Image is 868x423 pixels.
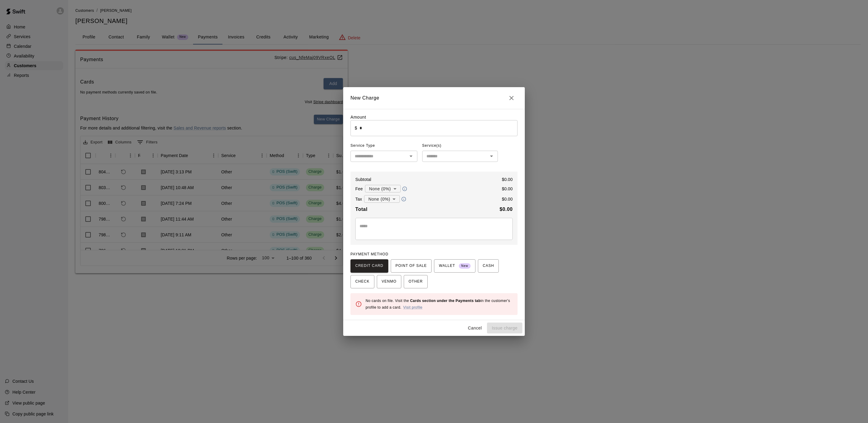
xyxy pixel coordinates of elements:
span: CREDIT CARD [355,261,383,271]
p: $ [355,125,357,131]
span: CASH [483,261,494,271]
button: Open [407,152,415,160]
button: WALLET New [434,259,475,273]
button: CASH [478,259,499,273]
p: $ 0.00 [502,176,513,182]
button: Open [487,152,496,160]
h2: New Charge [343,87,525,109]
span: VENMO [382,277,396,287]
p: Subtotal [355,176,371,182]
button: Close [505,92,518,104]
button: VENMO [377,275,401,288]
span: POINT OF SALE [396,261,427,271]
span: OTHER [409,277,423,287]
span: No cards on file. Visit the in the customer's profile to add a card. [366,299,510,310]
span: CHECK [355,277,370,287]
label: Amount [350,115,366,120]
button: CHECK [350,275,374,288]
button: CREDIT CARD [350,259,388,273]
span: Service Type [350,141,417,151]
button: Cancel [465,323,485,334]
span: New [459,262,471,270]
span: Service(s) [422,141,442,151]
a: Visit profile [403,305,422,310]
b: Total [355,207,367,212]
div: None (0%) [364,193,400,205]
button: POINT OF SALE [391,259,432,273]
span: WALLET [439,261,471,271]
div: None (0%) [365,183,401,194]
button: OTHER [404,275,428,288]
p: $ 0.00 [502,196,513,202]
b: $ 0.00 [500,207,513,212]
p: $ 0.00 [502,186,513,192]
p: Fee [355,186,363,192]
span: PAYMENT METHOD [350,252,388,256]
p: Tax [355,196,362,202]
b: Cards section under the Payments tab [410,299,481,303]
